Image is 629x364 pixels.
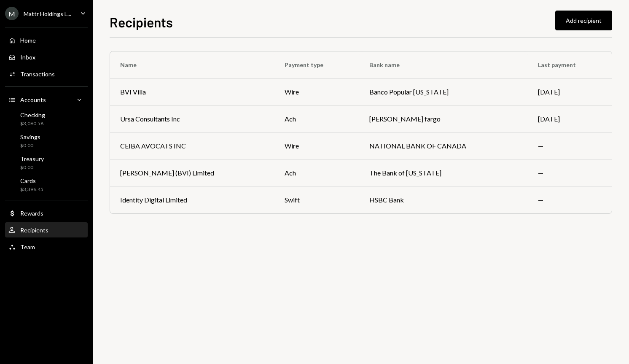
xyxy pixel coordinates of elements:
[20,164,44,171] div: $0.00
[20,96,46,103] div: Accounts
[285,195,349,205] div: swift
[274,51,359,78] th: Payment type
[20,186,43,193] div: $3,396.45
[20,37,36,44] div: Home
[20,142,40,149] div: $0.00
[5,109,88,129] a: Checking$3,060.58
[528,105,612,132] td: [DATE]
[20,54,35,61] div: Inbox
[555,11,612,30] button: Add recipient
[528,132,612,159] td: —
[20,111,45,119] div: Checking
[5,239,88,254] a: Team
[5,49,88,65] a: Inbox
[120,141,186,151] div: CEIBA AVOCATS INC
[528,186,612,213] td: —
[120,168,214,178] div: [PERSON_NAME] (BVI) Limited
[528,78,612,105] td: [DATE]
[110,13,173,30] h1: Recipients
[5,32,88,48] a: Home
[20,70,55,78] div: Transactions
[20,133,40,140] div: Savings
[20,243,35,251] div: Team
[120,87,146,97] div: BVI Villa
[5,175,88,195] a: Cards$3,396.45
[120,195,187,205] div: Identity Digital Limited
[5,66,88,81] a: Transactions
[20,177,43,184] div: Cards
[5,92,88,107] a: Accounts
[110,51,274,78] th: Name
[5,7,19,20] div: M
[20,210,43,217] div: Rewards
[24,10,71,17] div: Mattr Holdings L...
[5,222,88,237] a: Recipients
[528,51,612,78] th: Last payment
[359,51,528,78] th: Bank name
[120,114,180,124] div: Ursa Consultants Inc
[20,226,48,234] div: Recipients
[20,120,45,127] div: $3,060.58
[359,132,528,159] td: NATIONAL BANK OF CANADA
[285,141,349,151] div: wire
[359,78,528,105] td: Banco Popular [US_STATE]
[359,105,528,132] td: [PERSON_NAME] fargo
[5,153,88,173] a: Treasury$0.00
[285,114,349,124] div: ach
[285,168,349,178] div: ach
[528,159,612,186] td: —
[20,155,44,162] div: Treasury
[285,87,349,97] div: wire
[5,131,88,151] a: Savings$0.00
[359,186,528,213] td: HSBC Bank
[359,159,528,186] td: The Bank of [US_STATE]
[5,205,88,221] a: Rewards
